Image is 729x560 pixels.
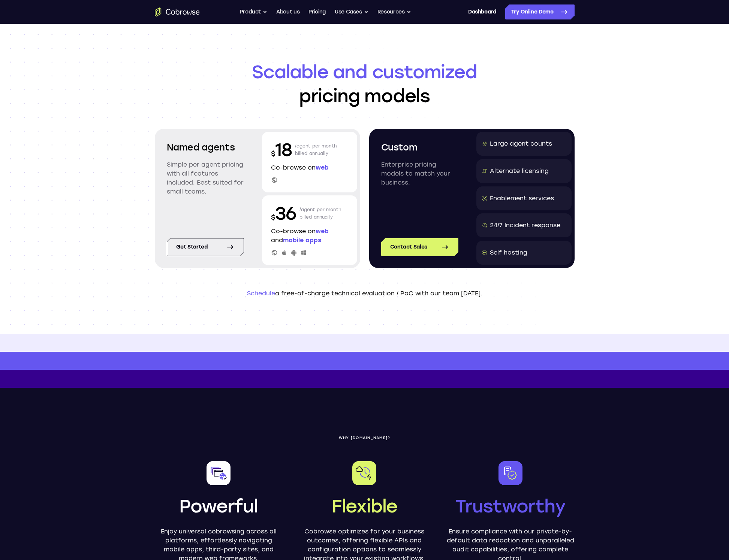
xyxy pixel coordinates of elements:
p: 36 [271,201,296,225]
p: /agent per month billed annually [299,201,341,225]
a: Schedule [247,290,275,297]
h2: Named agents [167,141,244,154]
div: Enablement services [490,194,554,203]
a: About us [276,4,299,19]
button: Product [240,4,268,19]
p: 18 [271,138,292,162]
a: Dashboard [468,4,496,19]
span: web [316,164,329,171]
button: Resources [377,4,411,19]
div: Large agent counts [490,139,552,148]
span: Scalable and customized [155,60,575,84]
h2: Custom [381,141,458,154]
p: Enterprise pricing models to match your business. [381,160,458,187]
div: 24/7 Incident response [490,221,560,230]
h3: Powerful [179,494,257,518]
button: Use Cases [335,4,368,19]
h3: Flexible [332,494,397,518]
div: Alternate licensing [490,167,549,176]
p: Co-browse on [271,163,348,172]
a: Try Online Demo [505,4,575,19]
p: Simple per agent pricing with all features included. Best suited for small teams. [167,160,244,196]
h3: Trustworthy [455,494,566,518]
a: Pricing [308,4,326,19]
a: Get started [167,238,244,256]
span: web [316,228,329,235]
p: a free-of-charge technical evaluation / PoC with our team [DATE]. [155,289,575,298]
p: WHY [DOMAIN_NAME]? [155,436,575,440]
p: /agent per month billed annually [295,138,337,162]
div: Self hosting [490,248,527,257]
span: mobile apps [283,237,321,244]
a: Contact Sales [381,238,458,256]
span: $ [271,150,275,158]
p: Co-browse on and [271,227,348,245]
span: $ [271,213,275,222]
a: Go to the home page [155,7,200,16]
h1: pricing models [155,60,575,108]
